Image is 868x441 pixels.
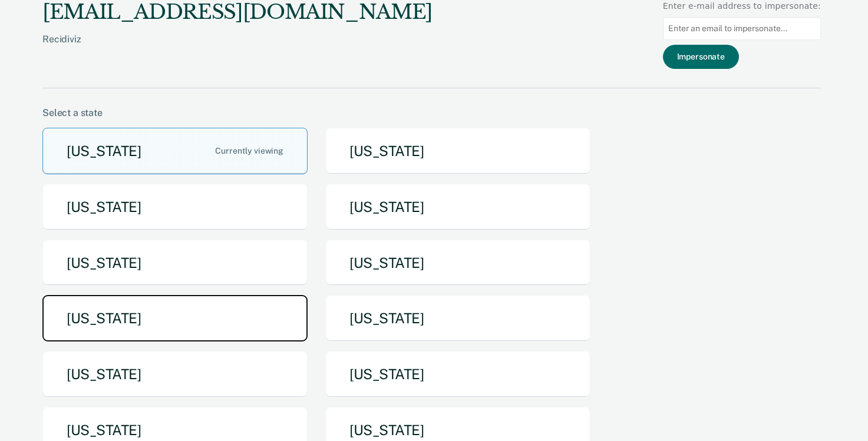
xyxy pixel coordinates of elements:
[663,45,739,69] button: Impersonate
[325,295,590,341] button: [US_STATE]
[325,128,590,174] button: [US_STATE]
[42,295,308,341] button: [US_STATE]
[42,184,308,230] button: [US_STATE]
[42,34,433,64] div: Recidiviz
[325,184,590,230] button: [US_STATE]
[325,240,590,286] button: [US_STATE]
[42,107,821,118] div: Select a state
[42,128,308,174] button: [US_STATE]
[42,351,308,397] button: [US_STATE]
[325,351,590,397] button: [US_STATE]
[42,240,308,286] button: [US_STATE]
[663,17,821,40] input: Enter an email to impersonate...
